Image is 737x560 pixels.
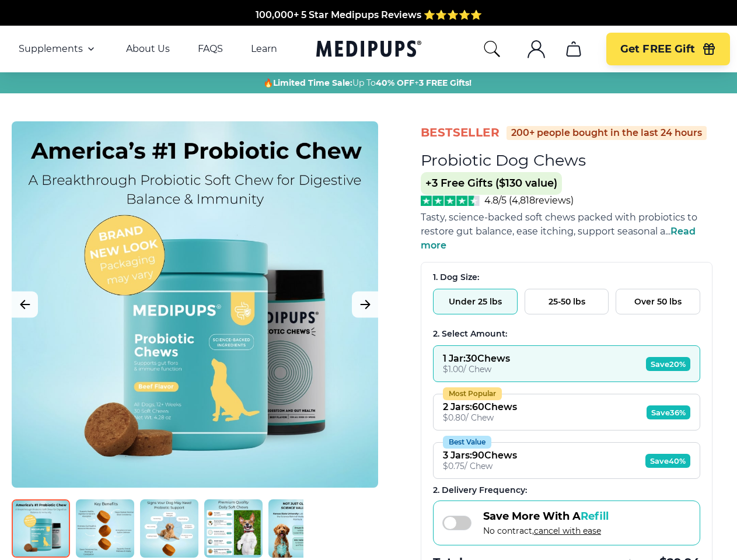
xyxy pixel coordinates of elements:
[581,510,609,523] span: Refill
[256,9,482,20] span: 100,000+ 5 Star Medipups Reviews ⭐️⭐️⭐️⭐️⭐️
[647,405,690,419] span: Save 36%
[483,510,609,523] span: Save More With A
[646,357,690,371] span: Save 20%
[443,436,491,449] div: Best Value
[263,77,471,89] span: 🔥 Up To +
[620,43,695,56] span: Get FREE Gift
[421,125,500,141] span: BestSeller
[443,461,517,471] div: $ 0.75 / Chew
[421,226,665,237] span: restore gut balance, ease itching, support seasonal a
[268,499,327,558] img: Probiotic Dog Chews | Natural Dog Supplements
[421,150,586,170] h1: Probiotic Dog Chews
[484,195,574,206] span: 4.8/5 ( 4,818 reviews)
[198,43,223,55] a: FAQS
[443,364,510,374] div: $ 1.00 / Chew
[507,126,707,140] div: 200+ people bought in the last 24 hours
[616,289,700,314] button: Over 50 lbs
[433,272,700,283] div: 1. Dog Size:
[12,292,38,318] button: Previous Image
[645,454,690,468] span: Save 40%
[316,38,421,62] a: Medipups
[534,526,601,536] span: cancel with ease
[76,499,134,558] img: Probiotic Dog Chews | Natural Dog Supplements
[443,401,517,412] div: 2 Jars : 60 Chews
[19,43,83,55] span: Supplements
[443,387,502,400] div: Most Popular
[483,526,609,536] span: No contract,
[433,289,518,314] button: Under 25 lbs
[421,212,697,223] span: Tasty, science-backed soft chews packed with probiotics to
[443,353,510,364] div: 1 Jar : 30 Chews
[606,33,730,65] button: Get FREE Gift
[433,328,700,339] div: 2. Select Amount:
[522,35,550,63] button: account
[443,450,517,461] div: 3 Jars : 90 Chews
[483,40,501,58] button: search
[525,289,609,314] button: 25-50 lbs
[443,412,517,423] div: $ 0.80 / Chew
[433,442,700,479] button: Best Value3 Jars:90Chews$0.75/ ChewSave40%
[433,485,527,495] span: 2 . Delivery Frequency:
[12,499,70,558] img: Probiotic Dog Chews | Natural Dog Supplements
[140,499,198,558] img: Probiotic Dog Chews | Natural Dog Supplements
[251,43,277,55] a: Learn
[352,292,378,318] button: Next Image
[560,35,588,63] button: cart
[126,43,170,55] a: About Us
[421,172,562,195] span: +3 Free Gifts ($130 value)
[433,345,700,382] button: 1 Jar:30Chews$1.00/ ChewSave20%
[174,23,563,34] span: Made In The [GEOGRAPHIC_DATA] from domestic & globally sourced ingredients
[19,42,98,56] button: Supplements
[433,394,700,430] button: Most Popular2 Jars:60Chews$0.80/ ChewSave36%
[204,499,263,558] img: Probiotic Dog Chews | Natural Dog Supplements
[421,195,480,206] img: Stars - 4.8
